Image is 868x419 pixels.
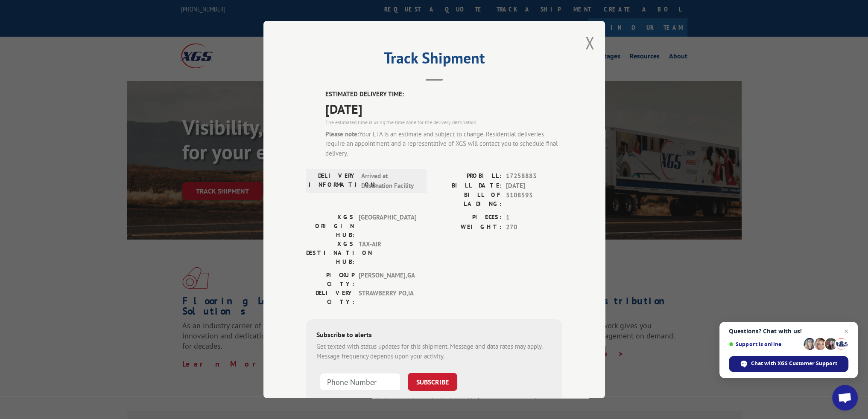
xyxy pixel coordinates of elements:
span: Questions? Chat with us! [729,328,848,335]
div: The estimated time is using the time zone for the delivery destination. [325,118,562,126]
span: Chat with XGS Customer Support [751,360,837,367]
h2: Track Shipment [306,52,562,68]
span: 5108593 [506,191,562,208]
div: Your ETA is an estimate and subject to change. Residential deliveries require an appointment and ... [325,130,562,159]
label: PIECES: [434,213,502,223]
span: Arrived at Destination Facility [361,171,419,191]
label: PICKUP CITY: [306,271,354,289]
span: [DATE] [506,181,562,191]
label: BILL DATE: [434,181,502,191]
div: Subscribe to alerts [316,329,552,342]
span: Support is online [729,341,801,347]
span: 270 [506,223,562,232]
strong: Please note: [325,130,359,138]
input: Phone Number [320,373,401,391]
span: TAX-AIR [359,240,416,266]
label: XGS DESTINATION HUB: [306,240,354,266]
label: ESTIMATED DELIVERY TIME: [325,90,562,99]
div: Get texted with status updates for this shipment. Message and data rates may apply. Message frequ... [316,342,552,361]
label: XGS ORIGIN HUB: [306,213,354,240]
span: Chat with XGS Customer Support [729,356,848,372]
span: 1 [506,213,562,223]
label: PROBILL: [434,171,502,181]
span: [GEOGRAPHIC_DATA] [359,213,416,240]
label: WEIGHT: [434,223,502,232]
strong: Note: [316,396,331,405]
label: BILL OF LADING: [434,191,502,208]
label: DELIVERY CITY: [306,289,354,306]
button: SUBSCRIBE [408,373,457,391]
span: 17258883 [506,171,562,181]
span: [DATE] [325,99,562,118]
a: Open chat [832,385,858,410]
button: Close modal [585,32,594,54]
label: DELIVERY INFORMATION: [309,171,357,191]
span: STRAWBERRY PO , IA [359,289,416,306]
span: [PERSON_NAME] , GA [359,271,416,289]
